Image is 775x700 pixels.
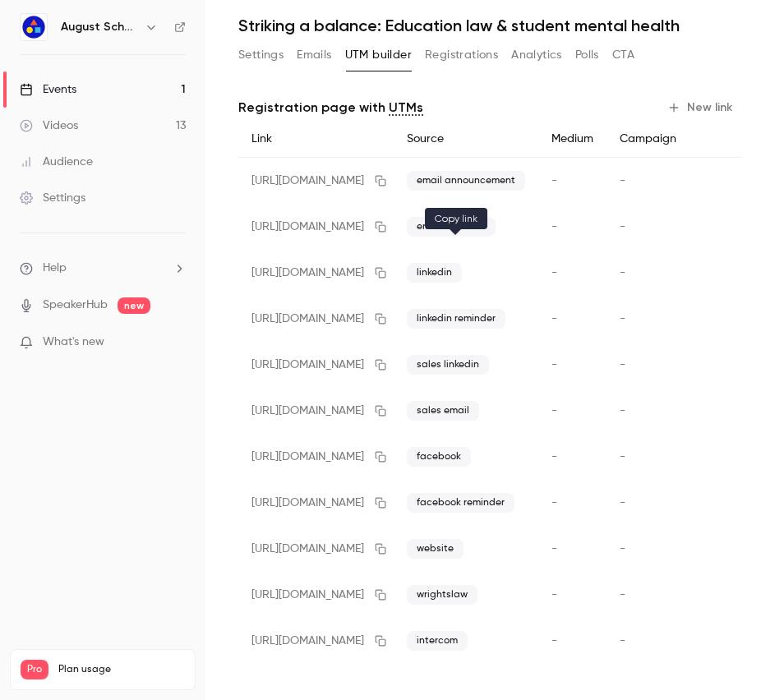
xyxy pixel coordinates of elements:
[238,342,394,388] div: [URL][DOMAIN_NAME]
[620,221,625,233] span: -
[407,355,489,375] span: sales linkedin
[538,121,607,158] div: Medium
[620,497,625,509] span: -
[58,663,185,676] span: Plan usage
[407,539,464,559] span: website
[620,589,625,601] span: -
[661,94,742,121] button: New link
[238,250,394,296] div: [URL][DOMAIN_NAME]
[20,81,76,98] div: Events
[551,359,557,371] span: -
[551,175,557,187] span: -
[407,401,479,421] span: sales email
[238,618,394,664] div: [URL][DOMAIN_NAME]
[238,98,423,117] p: Registration page with
[425,42,498,68] button: Registrations
[551,267,557,279] span: -
[407,263,462,283] span: linkedin
[407,309,505,329] span: linkedin reminder
[238,296,394,342] div: [URL][DOMAIN_NAME]
[407,447,471,467] span: facebook
[238,480,394,526] div: [URL][DOMAIN_NAME]
[20,190,85,206] div: Settings
[407,631,468,651] span: intercom
[407,171,525,191] span: email announcement
[407,493,514,513] span: facebook reminder
[620,405,625,417] span: -
[43,260,67,277] span: Help
[575,42,599,68] button: Polls
[21,660,48,679] span: Pro
[511,42,562,68] button: Analytics
[238,204,394,250] div: [URL][DOMAIN_NAME]
[20,117,78,134] div: Videos
[620,635,625,647] span: -
[551,589,557,601] span: -
[394,121,538,158] div: Source
[389,98,423,117] a: UTMs
[620,451,625,463] span: -
[345,42,412,68] button: UTM builder
[238,42,284,68] button: Settings
[620,313,625,325] span: -
[407,217,496,237] span: email reminder
[61,19,138,35] h6: August Schools
[238,572,394,618] div: [URL][DOMAIN_NAME]
[551,405,557,417] span: -
[118,297,150,314] span: new
[620,359,625,371] span: -
[551,451,557,463] span: -
[607,121,690,158] div: Campaign
[238,158,394,205] div: [URL][DOMAIN_NAME]
[551,221,557,233] span: -
[407,585,477,605] span: wrightslaw
[551,635,557,647] span: -
[43,334,104,351] span: What's new
[551,497,557,509] span: -
[43,297,108,314] a: SpeakerHub
[238,388,394,434] div: [URL][DOMAIN_NAME]
[20,260,186,277] li: help-dropdown-opener
[238,16,742,35] h1: Striking a balance: Education law & student mental health
[238,434,394,480] div: [URL][DOMAIN_NAME]
[620,543,625,555] span: -
[620,175,625,187] span: -
[166,335,186,350] iframe: Noticeable Trigger
[551,543,557,555] span: -
[238,526,394,572] div: [URL][DOMAIN_NAME]
[551,313,557,325] span: -
[21,14,47,40] img: August Schools
[238,121,394,158] div: Link
[620,267,625,279] span: -
[612,42,634,68] button: CTA
[297,42,331,68] button: Emails
[20,154,93,170] div: Audience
